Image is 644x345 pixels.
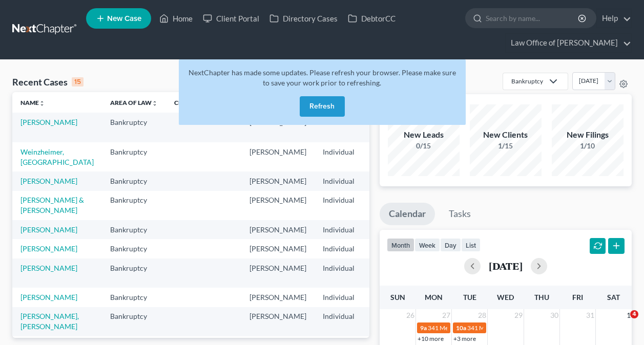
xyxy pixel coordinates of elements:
span: Sat [607,293,620,301]
span: NextChapter has made some updates. Please refresh your browser. Please make sure to save your wor... [189,68,456,87]
a: [PERSON_NAME] [20,118,77,126]
a: Weinzheimer, [GEOGRAPHIC_DATA] [20,147,94,166]
i: unfold_more [152,100,158,106]
a: [PERSON_NAME] [20,225,77,234]
td: Individual [315,258,363,288]
th: Claims & Services [166,92,241,113]
td: CAEB [363,191,413,220]
td: Bankruptcy [102,142,166,171]
h2: [DATE] [489,261,523,271]
span: 9a [420,324,427,332]
span: Thu [534,293,549,301]
td: CAEB [363,171,413,190]
a: [PERSON_NAME] [20,264,77,272]
span: 29 [513,309,524,321]
span: 10a [456,324,466,332]
div: New Filings [552,129,624,141]
div: New Clients [470,129,542,141]
i: unfold_more [39,100,45,106]
a: [PERSON_NAME], [PERSON_NAME] [20,312,79,331]
td: Individual [315,307,363,336]
td: [PERSON_NAME] [241,288,315,307]
td: Bankruptcy [102,239,166,258]
a: +3 more [453,335,476,342]
div: 15 [72,77,84,87]
div: Recent Cases [12,76,84,88]
td: Individual [315,191,363,220]
button: Refresh [300,96,345,117]
span: 341 Meeting for [PERSON_NAME] [428,324,520,332]
td: CAEB [363,220,413,239]
a: [PERSON_NAME] & [PERSON_NAME] [20,196,84,214]
a: Tasks [440,203,480,225]
span: Fri [572,293,583,301]
td: Bankruptcy [102,258,166,288]
span: 28 [477,309,487,321]
td: Bankruptcy [102,288,166,307]
div: 0/15 [388,141,460,151]
span: Mon [425,293,443,301]
a: Nameunfold_more [20,99,45,106]
td: CAEB [363,288,413,307]
td: Individual [315,288,363,307]
a: DebtorCC [343,9,401,28]
a: Client Portal [198,9,264,28]
span: 31 [585,309,595,321]
td: [PERSON_NAME] [241,171,315,190]
td: Bankruptcy [102,307,166,336]
div: 1/10 [552,141,624,151]
a: Directory Cases [264,9,343,28]
span: 1 [626,309,632,321]
td: Bankruptcy [102,171,166,190]
a: +10 more [418,335,444,342]
td: [PERSON_NAME] [241,307,315,336]
span: Wed [497,293,514,301]
a: [PERSON_NAME] [20,177,77,185]
td: Individual [315,220,363,239]
a: Area of Lawunfold_more [110,99,158,106]
div: 1/15 [470,141,542,151]
span: New Case [107,15,141,23]
td: CAEB [363,258,413,288]
a: Help [597,9,631,28]
a: Home [154,9,198,28]
button: day [440,238,461,252]
button: list [461,238,481,252]
td: CAEB [363,307,413,336]
button: week [414,238,440,252]
td: Bankruptcy [102,191,166,220]
span: 26 [405,309,416,321]
span: 27 [441,309,451,321]
div: New Leads [388,129,460,141]
a: Law Office of [PERSON_NAME] [506,34,631,52]
td: [PERSON_NAME] [241,220,315,239]
div: Bankruptcy [511,77,543,85]
td: CAEB [363,239,413,258]
td: [PERSON_NAME] [241,258,315,288]
td: Individual [315,239,363,258]
span: 4 [630,310,638,318]
td: Individual [315,142,363,171]
td: [PERSON_NAME] [241,142,315,171]
a: Calendar [380,203,435,225]
td: Bankruptcy [102,113,166,142]
td: [PERSON_NAME] [241,191,315,220]
a: [PERSON_NAME] [20,293,77,301]
span: 30 [549,309,559,321]
td: Individual [315,171,363,190]
td: [PERSON_NAME] [241,239,315,258]
input: Search by name... [486,9,579,28]
iframe: Intercom live chat [609,310,634,335]
td: Bankruptcy [102,220,166,239]
span: Tue [463,293,476,301]
button: month [387,238,414,252]
td: CAEB [363,142,413,171]
a: [PERSON_NAME] [20,244,77,253]
span: Sun [390,293,405,301]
